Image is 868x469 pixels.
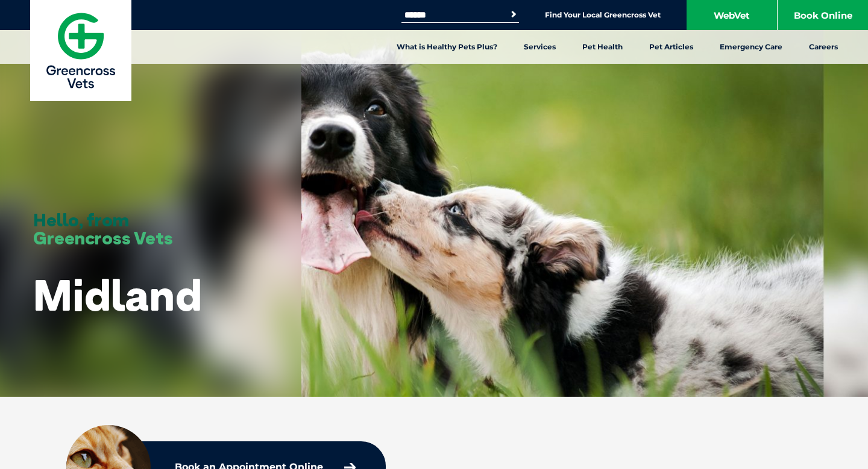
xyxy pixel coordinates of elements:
a: Find Your Local Greencross Vet [545,10,661,20]
span: Hello, from [33,208,129,231]
a: Pet Articles [636,30,706,64]
h1: Midland [33,271,202,318]
a: What is Healthy Pets Plus? [383,30,511,64]
a: Services [511,30,569,64]
button: Search [508,8,520,20]
a: Pet Health [569,30,636,64]
span: Greencross Vets [33,226,173,249]
a: Careers [796,30,851,64]
a: Emergency Care [706,30,796,64]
